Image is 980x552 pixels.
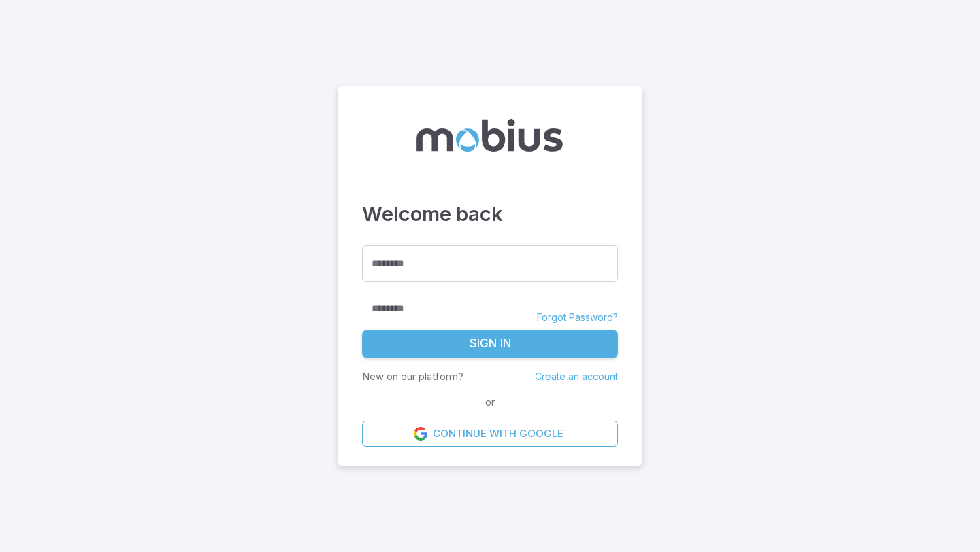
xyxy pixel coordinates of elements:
h3: Welcome back [362,199,618,229]
a: Create an account [535,370,618,382]
p: New on our platform? [362,369,463,384]
span: or [482,395,498,410]
button: Sign In [362,330,618,358]
a: Forgot Password? [537,311,618,324]
a: Continue with Google [362,421,618,447]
